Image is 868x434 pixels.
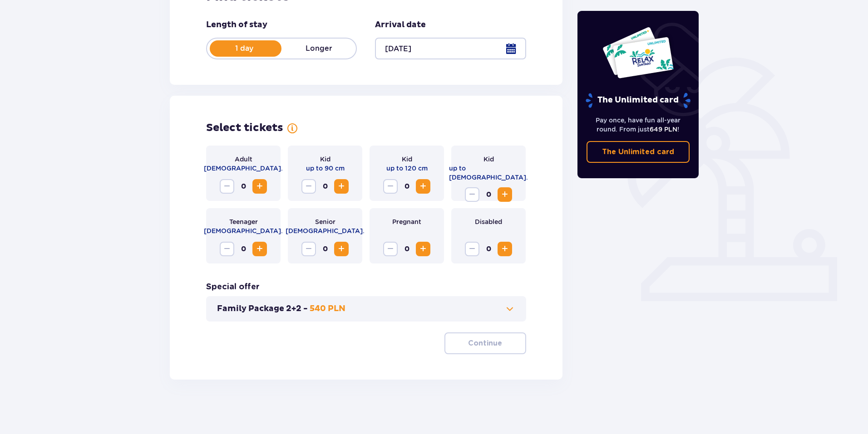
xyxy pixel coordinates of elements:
button: Increase [334,242,349,256]
button: Decrease [465,187,479,202]
p: 540 PLN [310,303,345,314]
p: Arrival date [375,20,426,30]
p: [DEMOGRAPHIC_DATA]. [204,164,283,173]
h3: Special offer [206,282,260,293]
h2: Select tickets [206,121,283,135]
p: [DEMOGRAPHIC_DATA]. [204,226,283,235]
button: Decrease [383,179,398,194]
span: 0 [399,242,414,256]
button: Decrease [220,179,234,194]
button: Continue [444,332,526,354]
p: up to 90 cm [306,164,345,173]
img: Two entry cards to Suntago with the word 'UNLIMITED RELAX', featuring a white background with tro... [602,26,674,79]
p: Teenager [229,217,258,226]
p: Length of stay [206,20,267,30]
button: Increase [252,242,267,256]
button: Increase [416,179,430,194]
button: Family Package 2+2 -540 PLN [217,303,515,314]
p: Longer [281,44,356,54]
button: Decrease [383,242,398,256]
span: 0 [481,242,496,256]
p: Family Package 2+2 - [217,303,308,314]
p: Pay once, have fun all-year round. From just ! [587,116,690,134]
p: Kid [402,155,412,164]
span: 0 [318,179,332,194]
p: The Unlimited card [585,93,691,108]
p: 1 day [207,44,281,54]
button: Increase [416,242,430,256]
p: Continue [468,338,502,348]
button: Decrease [301,242,316,256]
span: 0 [318,242,332,256]
span: 0 [236,242,251,256]
p: Disabled [475,217,502,226]
span: 0 [481,187,496,202]
button: Increase [498,187,512,202]
button: Decrease [465,242,479,256]
button: Decrease [301,179,316,194]
a: The Unlimited card [587,141,690,163]
button: Increase [334,179,349,194]
p: The Unlimited card [602,147,674,157]
span: 0 [236,179,251,194]
p: [DEMOGRAPHIC_DATA]. [286,226,365,235]
button: Increase [498,242,512,256]
button: Decrease [220,242,234,256]
span: 649 PLN [650,126,677,133]
p: up to [DEMOGRAPHIC_DATA]. [449,164,528,182]
p: Pregnant [392,217,421,226]
p: Kid [483,155,494,164]
span: 0 [399,179,414,194]
p: Senior [315,217,335,226]
button: Increase [252,179,267,194]
p: Kid [320,155,330,164]
p: Adult [235,155,252,164]
p: up to 120 cm [386,164,428,173]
